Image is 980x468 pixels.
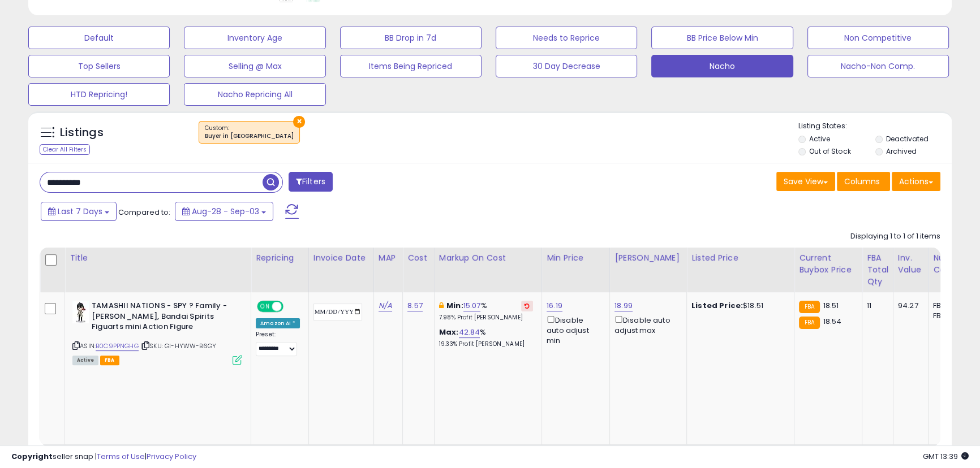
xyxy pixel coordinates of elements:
[289,172,333,192] button: Filters
[799,301,820,313] small: FBA
[340,55,482,77] button: Items Being Repriced
[192,206,259,217] span: Aug-28 - Sep-03
[96,341,139,351] a: B0C9PPNGHG
[60,125,104,141] h5: Listings
[439,252,537,264] div: Markup on Cost
[379,300,392,311] a: N/A
[496,27,637,49] button: Needs to Reprice
[651,55,793,77] button: Nacho
[933,252,974,276] div: Num of Comp.
[70,252,246,264] div: Title
[844,176,880,187] span: Columns
[933,311,970,321] div: FBM: 10
[100,356,119,365] span: FBA
[837,172,890,191] button: Columns
[11,452,196,462] div: seller snap | |
[823,300,839,311] span: 18.51
[97,451,145,462] a: Terms of Use
[446,300,463,311] b: Min:
[691,252,789,264] div: Listed Price
[651,27,793,49] button: BB Price Below Min
[439,327,533,348] div: %
[256,331,300,356] div: Preset:
[496,55,637,77] button: 30 Day Decrease
[58,206,102,217] span: Last 7 Days
[892,172,940,191] button: Actions
[258,302,272,311] span: ON
[41,202,117,221] button: Last 7 Days
[407,252,429,264] div: Cost
[547,314,601,346] div: Disable auto adjust min
[807,27,949,49] button: Non Competitive
[439,314,533,322] p: 7.98% Profit [PERSON_NAME]
[547,300,562,311] a: 16.19
[459,327,480,338] a: 42.84
[308,248,373,292] th: CSV column name: cust_attr_3_Invoice Date
[691,301,785,311] div: $18.51
[439,302,444,309] i: This overrides the store level min markup for this listing
[809,146,850,156] label: Out of Stock
[823,316,841,327] span: 18.54
[72,356,98,365] span: All listings currently available for purchase on Amazon
[799,252,857,276] div: Current Buybox Price
[886,134,929,144] label: Deactivated
[293,116,305,128] button: ×
[898,301,919,311] div: 94.27
[867,252,888,288] div: FBA Total Qty
[379,252,398,264] div: MAP
[11,451,53,462] strong: Copyright
[92,301,229,335] b: TAMASHII NATIONS - SPY ? Family - [PERSON_NAME], Bandai Spirits Figuarts mini Action Figure
[439,327,459,337] b: Max:
[40,144,90,155] div: Clear All Filters
[463,300,481,311] a: 15.07
[118,207,170,218] span: Compared to:
[175,202,273,221] button: Aug-28 - Sep-03
[867,301,884,311] div: 11
[140,341,216,350] span: | SKU: GI-HYWW-B6GY
[439,301,533,322] div: %
[614,314,678,336] div: Disable auto adjust max
[340,27,482,49] button: BB Drop in 7d
[147,451,196,462] a: Privacy Policy
[313,252,369,264] div: Invoice Date
[205,132,294,140] div: Buyer in [GEOGRAPHIC_DATA]
[923,451,969,462] span: 2025-09-11 13:39 GMT
[256,318,300,328] div: Amazon AI *
[614,252,682,264] div: [PERSON_NAME]
[282,302,300,311] span: OFF
[72,301,89,323] img: 31Z4-tDzHwL._SL40_.jpg
[809,134,830,144] label: Active
[28,83,170,106] button: HTD Repricing!
[547,252,605,264] div: Min Price
[184,27,325,49] button: Inventory Age
[799,317,820,329] small: FBA
[28,55,170,77] button: Top Sellers
[407,300,423,311] a: 8.57
[205,124,294,141] span: Custom:
[28,27,170,49] button: Default
[798,121,952,132] p: Listing States:
[933,301,970,311] div: FBA: 6
[434,248,541,292] th: The percentage added to the cost of goods (COGS) that forms the calculator for Min & Max prices.
[256,252,304,264] div: Repricing
[898,252,923,276] div: Inv. value
[614,300,633,311] a: 18.99
[886,146,917,156] label: Archived
[850,231,940,242] div: Displaying 1 to 1 of 1 items
[439,340,533,348] p: 19.33% Profit [PERSON_NAME]
[184,83,325,106] button: Nacho Repricing All
[72,301,242,363] div: ASIN:
[525,303,530,309] i: Revert to store-level Min Markup
[184,55,325,77] button: Selling @ Max
[691,300,743,311] b: Listed Price:
[807,55,949,77] button: Nacho-Non Comp.
[776,172,835,191] button: Save View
